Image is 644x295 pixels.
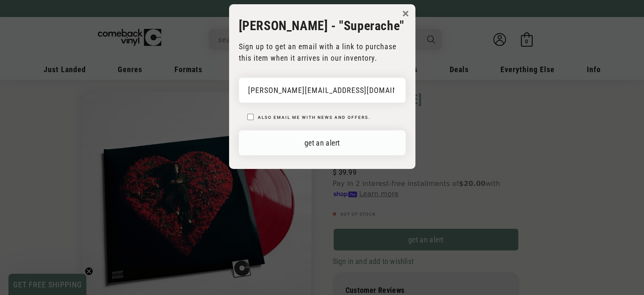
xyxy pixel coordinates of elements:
[239,41,406,64] p: Sign up to get an email with a link to purchase this item when it arrives in our inventory.
[239,130,406,155] button: get an alert
[402,7,409,20] button: ×
[239,18,406,33] h3: [PERSON_NAME] - "Superache"
[258,115,370,120] label: Also email me with news and offers.
[239,78,406,103] input: email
